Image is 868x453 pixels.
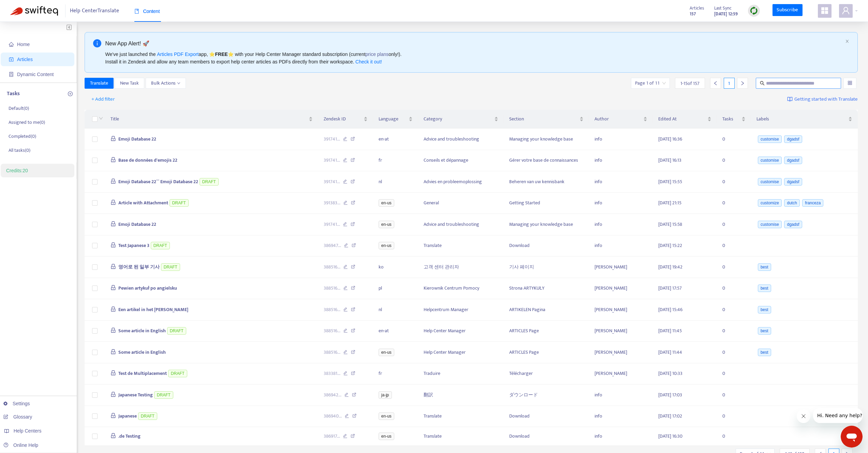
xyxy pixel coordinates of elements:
[589,129,653,150] td: info
[9,147,30,154] p: All tasks ( 0 )
[658,327,682,335] span: [DATE] 11:45
[324,178,340,186] span: 391741 ...
[589,150,653,172] td: info
[373,129,418,150] td: en-at
[118,412,137,420] span: Japanese
[318,110,373,129] th: Zendesk ID
[70,4,119,17] span: Help Center Translate
[111,370,116,376] span: lock
[324,199,340,207] span: 391383 ...
[784,157,802,164] span: dgadsf
[86,94,120,105] button: + Add filter
[373,321,418,342] td: en-at
[658,284,682,292] span: [DATE] 17:57
[717,427,751,446] td: 0
[690,4,704,12] span: Articles
[758,327,771,335] span: best
[111,349,116,354] span: lock
[373,299,418,321] td: nl
[658,115,706,123] span: Edited At
[504,257,589,278] td: 기사 페이지
[589,110,653,129] th: Author
[93,39,101,47] span: info-circle
[724,78,735,89] div: 1
[717,342,751,363] td: 0
[118,135,156,143] span: Emoji Database 22
[680,80,700,87] span: 1 - 15 of 157
[589,278,653,299] td: [PERSON_NAME]
[118,284,177,292] span: Pewien artykuł po angielsku
[418,278,503,299] td: Kierownik Centrum Pomocy
[504,150,589,172] td: Gérer votre base de connaissances
[589,342,653,363] td: [PERSON_NAME]
[717,406,751,427] td: 0
[154,391,173,399] span: DRAFT
[111,413,116,418] span: lock
[504,214,589,235] td: Managing your knowledge base
[324,157,340,164] span: 391741 ...
[111,221,116,227] span: lock
[111,157,116,162] span: lock
[589,299,653,321] td: [PERSON_NAME]
[842,6,850,15] span: user
[9,119,45,126] p: Assigned to me ( 0 )
[773,4,803,16] a: Subscribe
[714,10,738,18] strong: [DATE] 12:59
[111,264,116,269] span: lock
[366,52,389,57] a: price plans
[787,97,793,102] img: image-link
[787,94,858,105] a: Getting started with Translate
[589,321,653,342] td: [PERSON_NAME]
[379,412,394,420] span: en-us
[504,193,589,214] td: Getting Started
[3,442,38,448] a: Online Help
[118,369,167,377] span: Test de Multiplacement
[105,50,843,65] div: We've just launched the app, ⭐ ⭐️ with your Help Center Manager standard subscription (current on...
[324,115,362,123] span: Zendesk ID
[784,178,802,186] span: dgadsf
[760,81,765,86] span: search
[111,200,116,205] span: lock
[17,42,30,47] span: Home
[594,115,642,123] span: Author
[589,406,653,427] td: info
[161,263,180,271] span: DRAFT
[658,432,682,440] span: [DATE] 16:30
[379,242,394,249] span: en-us
[589,235,653,257] td: info
[713,81,718,86] span: left
[758,199,782,207] span: customize
[85,78,114,89] button: Translate
[118,391,153,399] span: Japanese Testing
[758,178,782,186] span: customise
[111,136,116,141] span: lock
[504,171,589,193] td: Beheren van uw kennisbank
[111,242,116,248] span: lock
[802,199,823,207] span: franceza
[118,348,166,356] span: Some article in English
[589,384,653,406] td: info
[418,110,503,129] th: Category
[6,168,28,173] a: Credits:20
[168,370,187,377] span: DRAFT
[504,321,589,342] td: ARTICLES Page
[504,406,589,427] td: Download
[91,95,115,103] span: + Add filter
[658,263,682,271] span: [DATE] 19:42
[146,78,186,89] button: Bulk Actionsdown
[324,433,340,440] span: 386917 ...
[373,150,418,172] td: fr
[653,110,717,129] th: Edited At
[658,178,682,186] span: [DATE] 15:55
[589,427,653,446] td: info
[658,199,681,207] span: [DATE] 21:15
[758,135,782,143] span: customise
[756,115,847,123] span: Labels
[751,110,858,129] th: Labels
[379,349,394,356] span: en-us
[418,235,503,257] td: Translate
[845,39,849,43] span: close
[324,349,340,356] span: 388516 ...
[379,391,392,399] span: ja-jp
[9,133,36,140] p: Completed ( 0 )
